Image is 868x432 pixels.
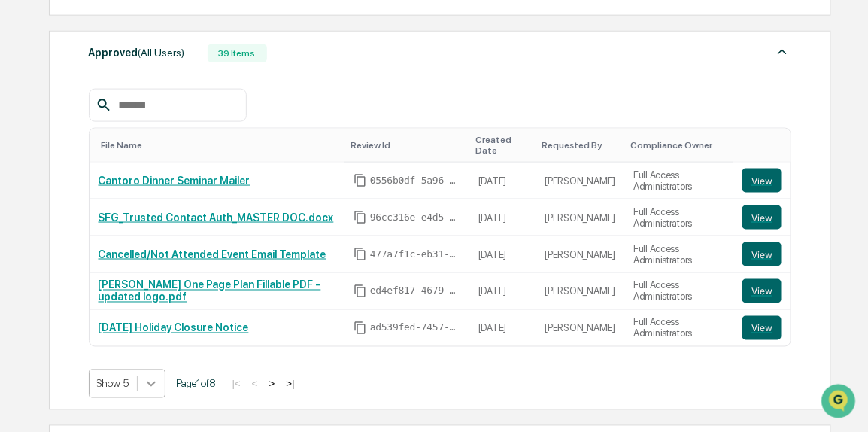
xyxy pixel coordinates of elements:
div: Toggle SortBy [630,140,727,151]
span: Copy Id [354,284,367,298]
td: Full Access Administrators [624,163,733,199]
td: [DATE] [469,236,536,273]
td: [DATE] [469,273,536,310]
button: View [742,169,782,193]
a: Cancelled/Not Attended Event Email Template [99,248,326,260]
div: 39 Items [208,44,267,62]
span: Copy Id [354,321,367,335]
a: [DATE] Holiday Closure Notice [99,322,249,334]
td: [PERSON_NAME] [536,273,625,310]
button: > [265,378,280,391]
button: View [742,242,782,266]
span: Page 1 of 8 [177,378,217,390]
div: We're available if you need us! [51,129,190,141]
a: 🔎Data Lookup [9,211,101,239]
span: ed4ef817-4679-4f2b-95df-fa4e2f6e843a [370,285,460,297]
button: Start new chat [256,119,274,137]
button: >| [281,378,299,391]
iframe: Open customer support [820,382,860,423]
div: 🔎 [15,219,27,231]
div: Toggle SortBy [745,140,785,151]
span: 0556b0df-5a96-486f-ad9c-80be02fe7d7d [370,175,460,187]
td: [PERSON_NAME] [536,163,625,199]
span: 477a7f1c-eb31-4de8-8f8b-726b69b3968b [370,248,460,260]
span: Pylon [150,254,182,266]
span: Data Lookup [30,218,95,233]
img: caret [773,43,791,61]
span: Copy Id [354,174,367,187]
div: 🖐️ [15,190,27,202]
a: [PERSON_NAME] One Page Plan Fillable PDF - updated logo.pdf [99,279,321,303]
span: Preclearance [30,189,97,204]
div: Approved [89,43,185,62]
a: 🖐️Preclearance [9,183,103,210]
span: Attestations [124,189,187,204]
button: < [247,378,263,391]
td: [PERSON_NAME] [536,310,625,346]
button: View [742,279,782,303]
div: Toggle SortBy [475,135,530,156]
a: SFG_Trusted Contact Auth_MASTER DOC.docx [99,211,334,224]
div: 🗄️ [109,190,121,202]
td: [PERSON_NAME] [536,236,625,273]
td: [DATE] [469,310,536,346]
span: 96cc316e-e4d5-4ef3-a155-c6ca622043c1 [370,211,460,224]
button: View [742,316,782,340]
div: Toggle SortBy [351,140,463,151]
td: Full Access Administrators [624,310,733,346]
span: (All Users) [138,47,185,59]
p: How can we help? [15,31,274,55]
td: [PERSON_NAME] [536,199,625,236]
span: Copy Id [354,211,367,224]
td: Full Access Administrators [624,199,733,236]
img: 1746055101610-c473b297-6a78-478c-a979-82029cc54cd1 [15,114,42,141]
span: Copy Id [354,248,367,261]
div: Toggle SortBy [102,140,338,151]
div: Toggle SortBy [542,140,619,151]
td: Full Access Administrators [624,236,733,273]
span: ad539fed-7457-4bef-b4cb-44512b8f49aa [370,322,460,334]
a: Powered byPylon [106,254,182,266]
button: |< [228,378,245,391]
button: View [742,205,782,230]
input: Clear [39,68,248,84]
a: 🗄️Attestations [103,183,193,210]
td: [DATE] [469,163,536,199]
a: Cantoro Dinner Seminar Mailer [99,175,250,187]
td: Full Access Administrators [624,273,733,310]
td: [DATE] [469,199,536,236]
div: Start new chat [51,114,247,129]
